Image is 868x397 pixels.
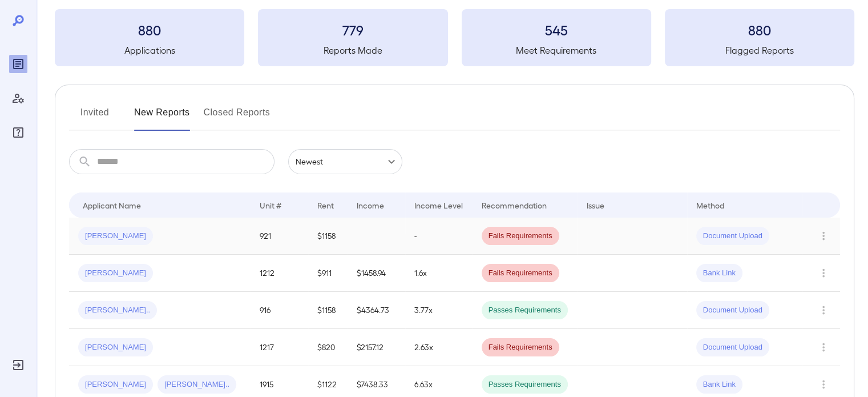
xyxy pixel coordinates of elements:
[9,89,27,107] div: Manage Users
[814,375,833,394] button: Row Actions
[482,268,559,279] span: Fails Requirements
[251,292,308,329] td: 916
[405,255,473,292] td: 1.6x
[482,198,547,212] div: Recommendation
[134,103,190,131] button: New Reports
[260,198,281,212] div: Unit #
[696,305,769,316] span: Document Upload
[482,379,568,390] span: Passes Requirements
[258,43,447,57] h5: Reports Made
[462,21,651,39] h3: 545
[308,218,348,255] td: $1158
[251,255,308,292] td: 1212
[348,292,405,329] td: $4364.73
[78,342,153,353] span: [PERSON_NAME]
[462,43,651,57] h5: Meet Requirements
[405,218,473,255] td: -
[9,55,27,73] div: Reports
[55,43,244,57] h5: Applications
[251,329,308,366] td: 1217
[665,43,854,57] h5: Flagged Reports
[814,227,833,245] button: Row Actions
[83,198,141,212] div: Applicant Name
[78,305,157,316] span: [PERSON_NAME]..
[696,198,724,212] div: Method
[258,21,447,39] h3: 779
[814,338,833,356] button: Row Actions
[204,103,271,131] button: Closed Reports
[814,264,833,282] button: Row Actions
[348,255,405,292] td: $1458.94
[78,379,153,390] span: [PERSON_NAME]
[357,198,384,212] div: Income
[696,342,769,353] span: Document Upload
[308,292,348,329] td: $1158
[78,231,153,242] span: [PERSON_NAME]
[308,329,348,366] td: $820
[348,329,405,366] td: $2157.12
[69,103,120,131] button: Invited
[696,268,742,279] span: Bank Link
[814,301,833,319] button: Row Actions
[696,231,769,242] span: Document Upload
[696,379,742,390] span: Bank Link
[55,9,854,66] summary: 880Applications779Reports Made545Meet Requirements880Flagged Reports
[405,292,473,329] td: 3.77x
[317,198,336,212] div: Rent
[158,379,236,390] span: [PERSON_NAME]..
[9,123,27,142] div: FAQ
[414,198,463,212] div: Income Level
[55,21,244,39] h3: 880
[482,342,559,353] span: Fails Requirements
[665,21,854,39] h3: 880
[251,218,308,255] td: 921
[405,329,473,366] td: 2.63x
[482,231,559,242] span: Fails Requirements
[78,268,153,279] span: [PERSON_NAME]
[308,255,348,292] td: $911
[9,356,27,374] div: Log Out
[482,305,568,316] span: Passes Requirements
[288,149,402,174] div: Newest
[587,198,605,212] div: Issue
